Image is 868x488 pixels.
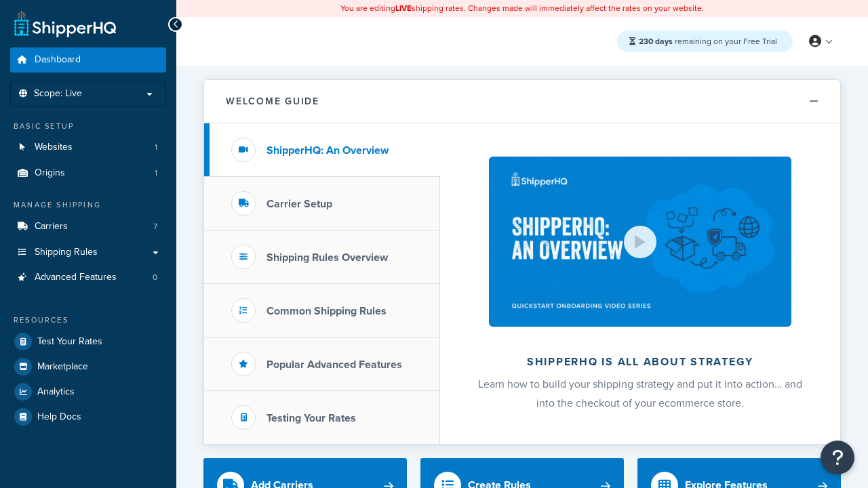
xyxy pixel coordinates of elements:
[155,167,157,179] span: 1
[267,198,332,210] h3: Carrier Setup
[10,329,166,354] a: Test Your Rates
[37,361,88,373] span: Marketplace
[35,272,117,283] span: Advanced Features
[153,221,157,232] span: 7
[639,35,673,47] strong: 230 days
[10,405,166,429] a: Help Docs
[10,265,166,290] li: Advanced Features
[267,251,388,264] h3: Shipping Rules Overview
[10,199,166,211] div: Manage Shipping
[639,35,777,47] span: remaining on your Free Trial
[10,314,166,326] div: Resources
[489,157,791,327] img: ShipperHQ is all about strategy
[10,161,166,186] li: Origins
[10,214,166,239] a: Carriers7
[476,356,804,368] h2: ShipperHQ is all about strategy
[37,336,102,348] span: Test Your Rates
[35,142,73,153] span: Websites
[10,354,166,379] a: Marketplace
[10,240,166,265] a: Shipping Rules
[153,272,157,283] span: 0
[395,2,412,14] b: LIVE
[267,412,356,424] h3: Testing Your Rates
[478,376,802,411] span: Learn how to build your shipping strategy and put it into action… and into the checkout of your e...
[10,47,166,73] a: Dashboard
[35,221,68,232] span: Carriers
[10,135,166,160] a: Websites1
[10,380,166,404] a: Analytics
[267,144,389,157] h3: ShipperHQ: An Overview
[35,167,65,179] span: Origins
[10,135,166,160] li: Websites
[10,265,166,290] a: Advanced Features0
[267,359,402,371] h3: Popular Advanced Features
[35,54,81,66] span: Dashboard
[155,142,157,153] span: 1
[35,247,98,258] span: Shipping Rules
[821,441,854,474] button: Open Resource Center
[10,161,166,186] a: Origins1
[226,96,319,106] h2: Welcome Guide
[204,80,840,123] button: Welcome Guide
[10,214,166,239] li: Carriers
[37,386,75,398] span: Analytics
[10,121,166,132] div: Basic Setup
[267,305,387,317] h3: Common Shipping Rules
[37,411,81,423] span: Help Docs
[34,88,82,100] span: Scope: Live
